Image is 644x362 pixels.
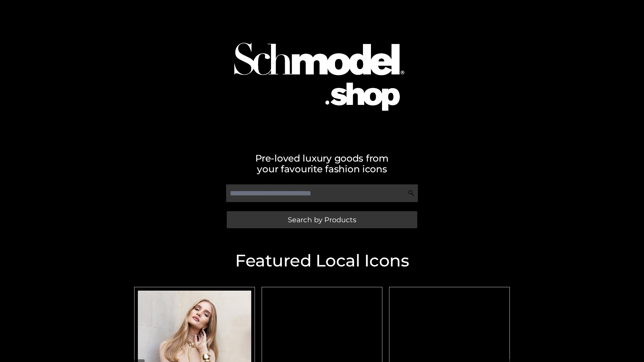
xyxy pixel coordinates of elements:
span: Search by Products [288,216,356,223]
a: Search by Products [227,211,417,228]
h2: Featured Local Icons​ [131,252,513,269]
h2: Pre-loved luxury goods from your favourite fashion icons [131,153,513,174]
img: Search Icon [408,190,415,196]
